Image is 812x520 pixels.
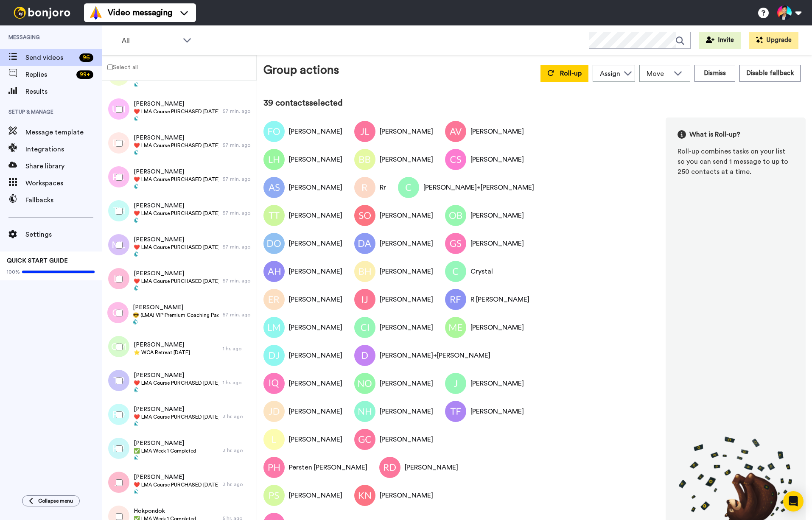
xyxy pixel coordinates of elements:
img: Image of Deborah+Friesen+ [354,345,375,366]
div: [PERSON_NAME]+[PERSON_NAME] [380,350,490,361]
span: ❤️️ LMA Course PURCHASED [DATE] ❤️️ [134,108,218,115]
span: Results [25,87,102,97]
div: [PERSON_NAME] [380,210,433,221]
span: [PERSON_NAME] [134,100,218,108]
img: Image of Braden Beyer [354,149,375,170]
div: [PERSON_NAME] [470,154,524,165]
span: Settings [25,229,102,240]
span: Workspaces [25,178,102,188]
span: ❤️️ LMA Course PURCHASED [DATE] ❤️️ [134,244,218,251]
span: Move [647,69,669,79]
div: [PERSON_NAME] [380,294,433,305]
img: Image of Newton Ormsby [354,373,375,394]
div: [PERSON_NAME] [289,322,342,333]
span: ✅ LMA Week 1 Completed [134,447,196,454]
img: Image of Katitza Nadramia [354,485,375,506]
div: [PERSON_NAME] [289,238,342,249]
div: [PERSON_NAME] [289,154,342,165]
div: 1 hr. ago [223,345,252,352]
img: Image of Persten Halverson [263,457,285,478]
button: Dismiss [694,65,735,82]
img: Image of R Faheem [445,289,466,310]
span: [PERSON_NAME] [134,201,218,210]
div: 3 hr. ago [223,413,252,420]
img: Image of Disa Archer [354,233,375,254]
div: 3 hr. ago [223,447,252,454]
div: 57 min. ago [223,311,252,318]
div: R [PERSON_NAME] [470,294,529,305]
img: Image of Anna Hughes [263,261,285,282]
div: [PERSON_NAME] [380,126,433,137]
div: [PERSON_NAME] [289,266,342,277]
span: 😎 (LMA) VIP Premium Coaching Package Purchased 😎 [133,312,218,319]
div: [PERSON_NAME] [470,406,524,417]
div: Crystal [470,266,493,277]
img: Image of Crystal [445,261,466,282]
label: Select all [102,62,138,72]
div: [PERSON_NAME] [470,210,524,221]
img: vm-color.svg [89,6,103,20]
div: [PERSON_NAME] [380,238,433,249]
span: [PERSON_NAME] [134,168,218,176]
div: [PERSON_NAME]+[PERSON_NAME] [423,182,534,193]
span: ❤️️ LMA Course PURCHASED [DATE] ❤️️ [134,414,218,420]
div: 57 min. ago [223,243,252,250]
div: [PERSON_NAME] [380,322,433,333]
img: Image of Julia+ [445,373,466,394]
span: Replies [25,70,73,80]
div: [PERSON_NAME] [380,406,433,417]
img: Image of Berit Helmers [354,261,375,282]
img: Image of Mrs Edun [445,317,466,338]
span: [PERSON_NAME] [134,235,218,244]
div: [PERSON_NAME] [405,462,458,472]
div: 57 min. ago [223,210,252,216]
span: Send videos [25,53,76,63]
button: Collapse menu [22,495,80,506]
div: [PERSON_NAME] [470,322,524,333]
div: Assign [600,69,620,79]
div: [PERSON_NAME] [289,210,342,221]
div: [PERSON_NAME] [380,378,433,389]
button: Invite [699,32,741,49]
span: ❤️️ LMA Course PURCHASED [DATE] ❤️️ [134,210,218,217]
img: Image of Cameron+Robertson+ [398,177,419,198]
span: All [122,36,179,46]
div: 39 contacts selected [263,97,806,109]
img: Image of Lamar Harris [263,149,285,170]
span: ⭐️ WCA Retreat [DATE] [134,349,190,356]
div: 57 min. ago [223,142,252,148]
span: QUICK START GUIDE [7,258,68,264]
input: Select all [107,64,113,70]
span: Hokpondok [134,507,196,515]
img: Image of Tracey Flood [445,401,466,422]
img: Image of CHRISTOPHER SR [445,149,466,170]
img: Image of Dortea Olsen [263,233,285,254]
img: bj-logo-header-white.svg [10,7,74,19]
div: 99 + [76,70,93,79]
img: Image of Aurelia Schmelling [263,177,285,198]
img: Image of Jennifer Dooney [263,401,285,422]
div: 1 hr. ago [223,379,252,386]
div: 3 hr. ago [223,481,252,488]
div: [PERSON_NAME] [289,350,342,361]
div: 57 min. ago [223,277,252,284]
span: Roll-up [560,70,582,77]
div: [PERSON_NAME] [380,154,433,165]
span: What is Roll-up? [689,129,740,140]
div: Group actions [263,62,339,82]
button: Disable fallback [739,65,801,82]
div: [PERSON_NAME] [470,126,524,137]
img: Image of Judith Landon [354,121,375,142]
span: ❤️️ LMA Course PURCHASED [DATE] ❤️️ [134,380,218,386]
div: [PERSON_NAME] [380,266,433,277]
div: [PERSON_NAME] [380,490,433,500]
span: Share library [25,161,102,171]
span: [PERSON_NAME] [134,371,218,380]
div: [PERSON_NAME] [289,490,342,500]
div: 57 min. ago [223,108,252,115]
span: [PERSON_NAME] [134,405,218,414]
span: [PERSON_NAME] [133,303,218,312]
div: [PERSON_NAME] [289,294,342,305]
span: 100% [7,268,20,275]
div: [PERSON_NAME] [289,126,342,137]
